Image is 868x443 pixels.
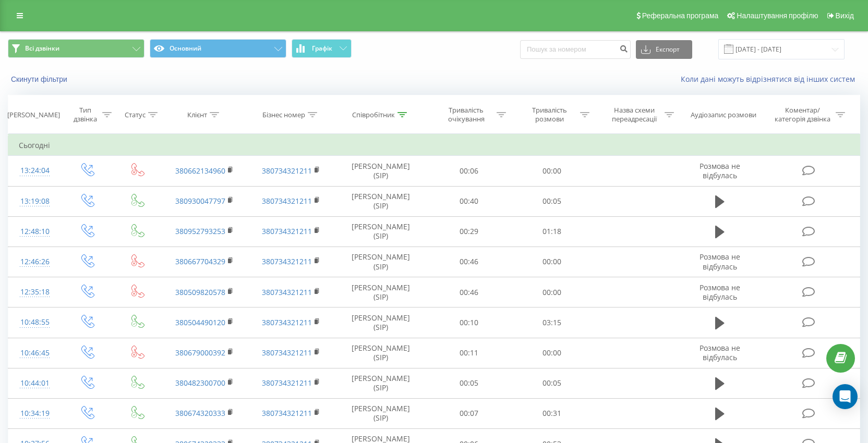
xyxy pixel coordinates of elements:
div: 12:48:10 [19,221,51,242]
a: 380509820578 [175,287,225,297]
td: [PERSON_NAME] (SIP) [334,277,427,307]
button: Графік [292,39,352,58]
div: Клієнт [187,110,207,119]
td: 00:05 [427,368,510,398]
button: Всі дзвінки [8,39,144,58]
a: 380930047797 [175,196,225,206]
td: Сьогодні [8,135,860,156]
td: 01:18 [510,216,593,247]
td: 00:00 [510,277,593,307]
div: Коментар/категорія дзвінка [772,106,833,124]
span: Розмова не відбулась [700,161,740,180]
td: 00:46 [427,247,510,277]
a: 380482300700 [175,378,225,388]
div: Тривалість розмови [522,106,577,124]
td: 00:05 [510,186,593,216]
a: 380674320333 [175,408,225,418]
a: 380504490120 [175,317,225,327]
span: Реферальна програма [642,11,719,20]
td: [PERSON_NAME] (SIP) [334,216,427,247]
a: 380734321211 [262,348,312,358]
td: [PERSON_NAME] (SIP) [334,307,427,338]
td: 00:00 [510,156,593,186]
a: 380734321211 [262,196,312,206]
div: 13:24:04 [19,161,51,181]
div: 10:46:45 [19,343,51,363]
a: 380734321211 [262,256,312,266]
td: 00:31 [510,398,593,428]
td: 00:11 [427,338,510,368]
td: 00:10 [427,307,510,338]
td: 00:05 [510,368,593,398]
td: 00:40 [427,186,510,216]
span: Розмова не відбулась [700,252,740,271]
a: 380734321211 [262,226,312,236]
div: 10:34:19 [19,403,51,424]
button: Скинути фільтри [8,75,73,84]
div: 13:19:08 [19,191,51,212]
div: Бізнес номер [262,110,305,119]
a: 380952793253 [175,226,225,236]
td: [PERSON_NAME] (SIP) [334,247,427,277]
td: 00:29 [427,216,510,247]
span: Розмова не відбулась [700,282,740,302]
div: [PERSON_NAME] [7,110,60,119]
td: 00:07 [427,398,510,428]
div: 10:44:01 [19,373,51,393]
td: [PERSON_NAME] (SIP) [334,186,427,216]
a: 380667704329 [175,256,225,266]
a: 380662134960 [175,166,225,176]
button: Експорт [636,40,692,59]
div: Аудіозапис розмови [691,110,756,119]
a: Коли дані можуть відрізнятися вiд інших систем [681,74,860,84]
td: 00:06 [427,156,510,186]
a: 380734321211 [262,166,312,176]
td: [PERSON_NAME] (SIP) [334,398,427,428]
a: 380734321211 [262,378,312,388]
div: Співробітник [352,110,395,119]
div: Тип дзвінка [70,106,100,124]
div: Назва схеми переадресації [606,106,662,124]
input: Пошук за номером [520,40,631,59]
div: 10:48:55 [19,312,51,333]
span: Розмова не відбулась [700,343,740,362]
a: 380734321211 [262,317,312,327]
span: Вихід [836,11,854,20]
div: 12:35:18 [19,282,51,302]
a: 380734321211 [262,408,312,418]
a: 380679000392 [175,348,225,358]
div: Тривалість очікування [438,106,494,124]
button: Основний [150,39,286,58]
a: 380734321211 [262,287,312,297]
td: 00:46 [427,277,510,307]
span: Графік [312,45,332,52]
div: Open Intercom Messenger [833,384,858,409]
td: [PERSON_NAME] (SIP) [334,156,427,186]
div: 12:46:26 [19,252,51,272]
span: Налаштування профілю [737,11,818,20]
td: [PERSON_NAME] (SIP) [334,368,427,398]
td: 00:00 [510,247,593,277]
span: Всі дзвінки [25,44,59,53]
td: 00:00 [510,338,593,368]
div: Статус [125,110,146,119]
td: [PERSON_NAME] (SIP) [334,338,427,368]
td: 03:15 [510,307,593,338]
